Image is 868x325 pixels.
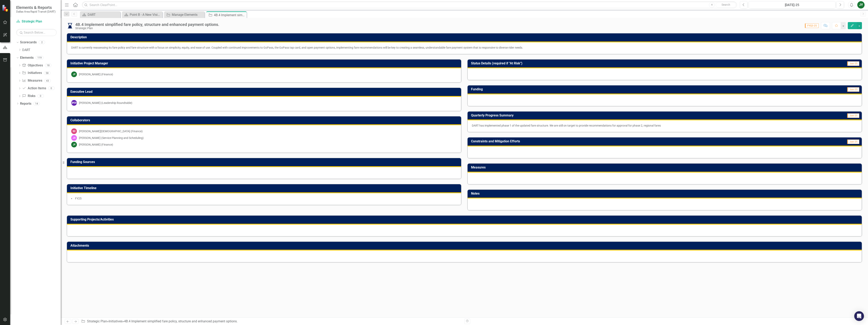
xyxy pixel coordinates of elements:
span: FY25 [75,197,82,200]
a: Manage Elements [165,12,204,17]
h3: Quarterly Progress Summary [471,114,771,117]
img: ClearPoint Strategy [2,5,9,12]
a: Strategic Plan [16,19,57,24]
div: 14 [33,102,40,105]
div: 4B.4 Implement simplified fare policy, structure and enhanced payment options. [124,319,238,323]
a: Action Items [22,86,46,91]
div: [PERSON_NAME] (Service Planning and Scheduling) [79,136,144,140]
div: Manage Elements [172,12,204,17]
button: JY [857,1,865,9]
h3: Executive Lead [70,90,459,94]
a: Reports [20,101,31,106]
div: JY [71,142,77,147]
div: Open Intercom Messenger [854,311,864,321]
a: Strategic Plan [87,319,107,323]
span: Jun-25 [847,87,859,92]
h3: Status Details (required if "At Risk") [471,62,783,65]
a: Measures [22,78,42,83]
h3: Description [70,35,860,39]
div: 18 [45,64,51,67]
span: Search [722,3,730,6]
div: JY [71,71,77,77]
input: Search ClearPoint... [82,1,737,9]
div: DART [88,12,119,17]
div: 0 [37,94,44,98]
div: DART is currently reassessing its fare policy and fare structure with a focus on simplicity, equi... [71,46,857,50]
div: [DATE]-25 [750,3,834,7]
div: [PERSON_NAME] [71,100,77,106]
div: [PERSON_NAME] (Finance) [79,143,113,147]
div: Strategic Plan [75,27,219,30]
div: Point B - A New Vision for Mobility in [GEOGRAPHIC_DATA][US_STATE] [130,12,161,17]
div: [PERSON_NAME] (Finance) [79,72,113,76]
a: Point B - A New Vision for Mobility in [GEOGRAPHIC_DATA][US_STATE] [123,12,161,17]
div: » » [81,319,461,324]
span: Jun-25 [847,61,859,66]
div: SC [71,128,77,134]
div: 58 [44,71,50,75]
button: [DATE]-25 [749,1,835,9]
h3: Initiative Timeline [70,186,459,190]
a: Initiatives [109,319,122,323]
h3: Funding Sources [70,160,459,164]
span: Jun-25 [847,140,859,144]
input: Search Below... [16,29,57,36]
div: 2 [39,41,45,44]
h3: Attachments [70,244,860,247]
a: DART [22,48,61,52]
small: Dallas Area Rapid Transit (DART) [16,10,56,13]
a: Risks [22,94,35,98]
span: Elements & Reports [16,5,56,10]
a: Objectives [22,63,43,68]
img: In Progress [67,22,73,29]
div: JX [71,135,77,141]
a: DART [81,12,119,17]
p: DART has implemented phase 1 of the updated fare structure. We are still on target to provide rec... [472,124,857,128]
a: Initiatives [22,71,42,75]
div: 43 [44,79,51,82]
h3: Notes [471,192,860,195]
button: Search [716,2,736,8]
h3: Funding [471,87,659,91]
a: Elements [20,55,34,60]
div: 119 [36,56,44,59]
div: [PERSON_NAME] (Leadership Roundtable) [79,101,132,105]
h3: Initiative Project Manager [70,62,459,65]
h3: Supporting Projects/Activities [70,218,860,221]
a: Scorecards [20,40,37,45]
div: 0 [48,87,55,90]
span: Jun-25 [847,113,859,118]
div: [PERSON_NAME][DEMOGRAPHIC_DATA] (Finance) [79,129,143,133]
div: 4B.4 Implement simplified fare policy, structure and enhanced payment options. [214,13,246,18]
h3: Measures [471,166,860,169]
div: 4B.4 Implement simplified fare policy, structure and enhanced payment options. [75,22,219,27]
h3: Constraints and Mitigation Efforts [471,140,780,143]
span: FYQ3-25 [805,23,819,28]
h3: Collaborators [70,118,459,122]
